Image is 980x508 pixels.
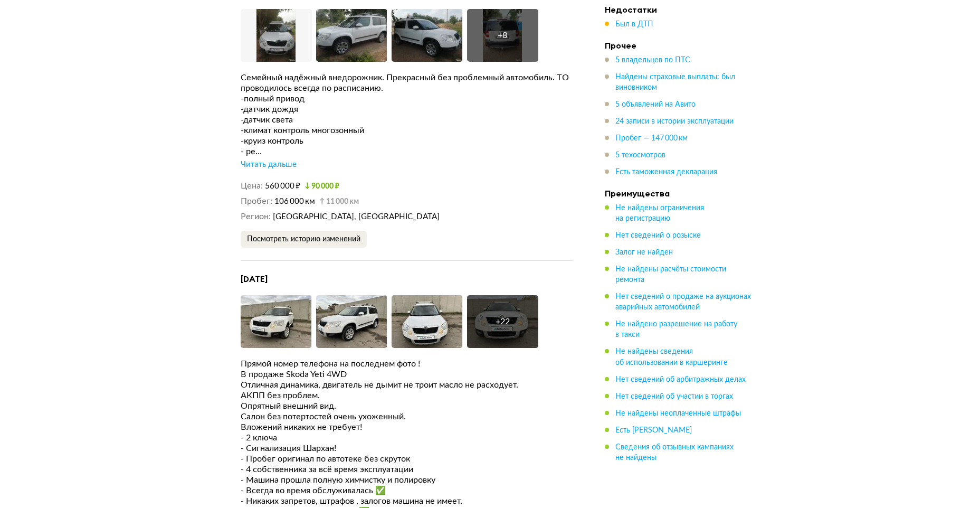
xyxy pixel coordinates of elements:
[241,380,573,390] div: Отличная динамика, двигатель не дымит не троит масло не расходует.
[316,9,387,62] img: Car Photo
[241,443,573,454] div: - Сигнализация Шархан!
[247,236,360,243] span: Посмотреть историю изменений
[241,369,573,380] div: В продаже Skoda Yeti 4WD
[615,232,701,239] span: Нет сведений о розыске
[241,464,573,475] div: - 4 собственника за всё время эксплуатации
[241,125,573,136] div: -климат контроль многозонный
[241,72,573,93] div: Семейный надёжный внедорожник. Прекрасный без проблемный автомобиль. ТО проводилось всегда по рас...
[241,454,573,464] div: - Пробег оригинал по автотеке без скруток
[273,213,440,221] span: [GEOGRAPHIC_DATA], [GEOGRAPHIC_DATA]
[241,411,573,422] div: Салон без потертостей очень ухоженный.
[241,401,573,411] div: Опрятный внешний вид.
[316,295,387,348] img: Car Photo
[241,274,573,285] h4: [DATE]
[615,348,728,366] span: Не найдены сведения об использовании в каршеринге
[241,475,573,485] div: - Машина прошла полную химчистку и полировку
[241,181,263,192] dt: Цена
[274,197,315,205] span: 106 000 км
[498,30,507,41] div: + 8
[615,21,653,28] span: Был в ДТП
[605,4,753,15] h4: Недостатки
[241,146,573,157] div: - ре...
[241,136,573,146] div: -круиз контроль
[615,293,751,311] span: Нет сведений о продаже на аукционах аварийных автомобилей
[241,432,573,443] div: - 2 ключа
[241,496,573,506] div: - Никаких запретов, штрафов , залогов машина не имеет.
[241,115,573,125] div: -датчик света
[241,196,272,207] dt: Пробег
[265,182,300,190] span: 560 000 ₽
[615,409,741,417] span: Не найдены неоплаченные штрафы
[615,375,746,383] span: Нет сведений об арбитражных делах
[615,426,692,434] span: Есть [PERSON_NAME]
[319,198,359,205] small: 11 000 км
[615,168,717,176] span: Есть таможенная декларация
[241,104,573,115] div: -датчик дождя
[615,73,735,91] span: Найдены страховые выплаты: был виновником
[615,101,696,108] span: 5 объявлений на Авито
[615,118,734,125] span: 24 записи в истории эксплуатации
[615,249,673,256] span: Залог не найден
[392,295,463,348] img: Car Photo
[615,135,688,142] span: Пробег — 147 000 км
[615,266,726,284] span: Не найдены расчёты стоимости ремонта
[241,422,573,432] div: Вложений никаких не требует!
[241,390,573,401] div: АКПП без проблем.
[605,188,753,199] h4: Преимущества
[241,485,573,496] div: - Всегда во время обслуживалась ✅
[241,295,312,348] img: Car Photo
[241,359,573,369] div: Прямой номер телефона на последнем фото !
[605,40,753,51] h4: Прочее
[241,159,297,170] div: Читать дальше
[615,443,734,461] span: Сведения об отзывных кампаниях не найдены
[305,183,339,190] small: 90 000 ₽
[615,57,690,64] span: 5 владельцев по ПТС
[496,316,510,327] div: + 22
[615,392,733,400] span: Нет сведений об участии в торгах
[392,9,463,62] img: Car Photo
[615,204,704,222] span: Не найдены ограничения на регистрацию
[241,9,312,62] img: Car Photo
[615,152,665,159] span: 5 техосмотров
[241,231,367,248] button: Посмотреть историю изменений
[615,321,737,338] span: Не найдено разрешение на работу в такси
[241,211,271,222] dt: Регион
[241,93,573,104] div: -полный привод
